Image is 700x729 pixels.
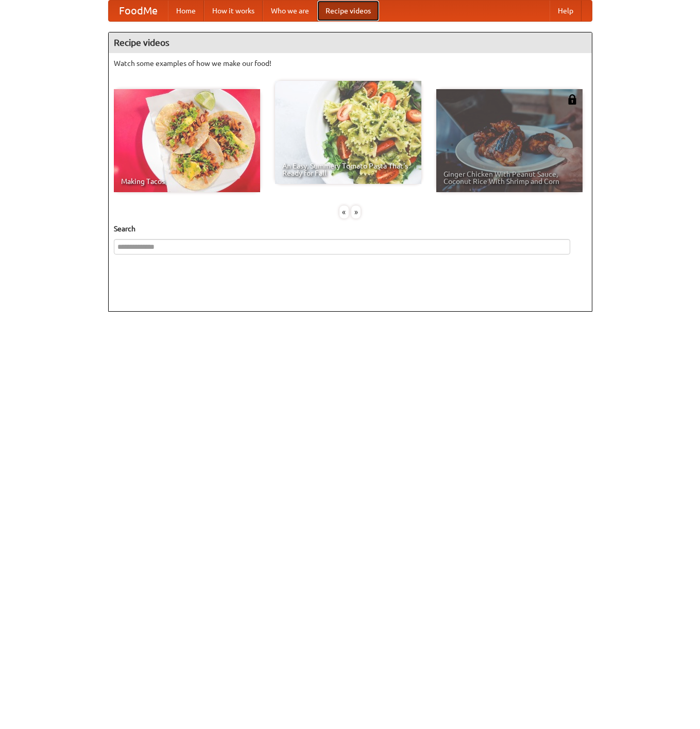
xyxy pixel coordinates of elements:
a: Help [550,1,582,21]
div: « [339,206,349,218]
a: Recipe videos [317,1,379,21]
div: » [351,206,361,218]
span: An Easy, Summery Tomato Pasta That's Ready for Fall [282,162,414,177]
h5: Search [114,224,587,234]
a: Making Tacos [114,89,260,192]
a: FoodMe [109,1,168,21]
a: Home [168,1,204,21]
a: How it works [204,1,263,21]
img: 483408.png [567,94,577,105]
span: Making Tacos [121,178,253,185]
h4: Recipe videos [109,32,592,53]
p: Watch some examples of how we make our food! [114,58,587,69]
a: Who we are [263,1,317,21]
a: An Easy, Summery Tomato Pasta That's Ready for Fall [275,81,421,184]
